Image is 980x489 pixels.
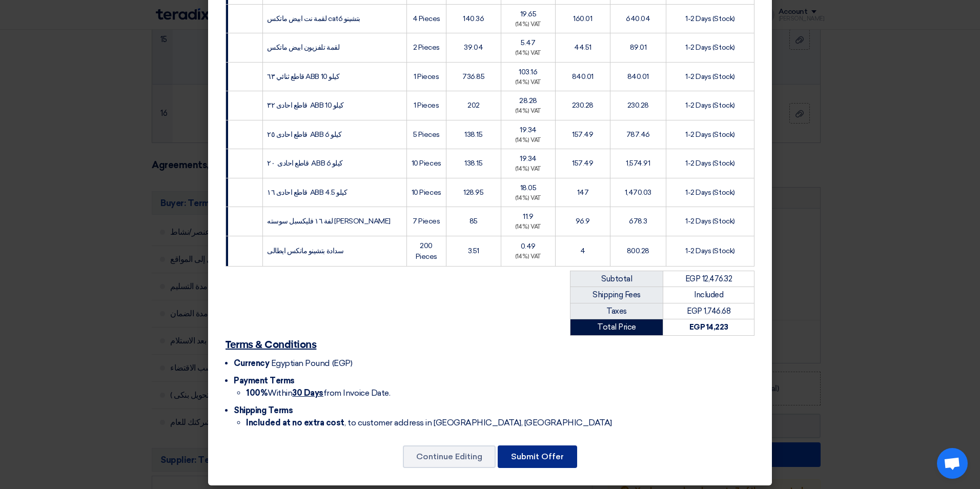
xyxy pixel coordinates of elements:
span: لقمة نت ابيض ماتكس cat6 بتشينو [267,14,360,23]
span: قاطع احادى ٣٢ ABB 10 كيلو [267,101,344,110]
div: (14%) VAT [505,49,551,58]
span: Included [694,290,723,299]
span: 640.04 [626,14,650,23]
span: EGP 1,746.68 [687,307,730,316]
span: لقمة تلفزيون ابيض ماتكس [267,43,339,52]
span: 840.01 [627,72,649,81]
span: 1 Pieces [414,72,439,81]
span: 1-2 Days (Stock) [685,43,734,52]
span: 1-2 Days (Stock) [685,130,734,139]
strong: Included at no extra cost [246,418,344,427]
button: Continue Editing [403,445,496,468]
span: 103.16 [519,68,537,76]
span: 1 Pieces [414,101,439,110]
span: 4 [580,247,585,255]
span: 787.46 [626,130,650,139]
span: 11.9 [523,212,533,221]
span: 157.49 [572,159,593,168]
span: قاطع احادى ٢٥ ABB 6 كيلو [267,130,341,139]
span: 39.04 [464,43,483,52]
strong: EGP 14,223 [689,322,728,332]
span: قاطع ثنائي ٦٣ ABB 10 كيلو [267,72,339,81]
span: 7 Pieces [413,217,440,226]
span: 28.28 [519,96,537,105]
span: 3.51 [468,247,479,255]
span: 1-2 Days (Stock) [685,159,734,168]
span: 5.47 [521,38,535,47]
span: 1-2 Days (Stock) [685,101,734,110]
button: Submit Offer [498,445,577,468]
span: 157.49 [572,130,593,139]
td: Taxes [570,303,663,319]
span: 200 Pieces [416,241,437,261]
span: 800.28 [627,247,649,255]
span: 1-2 Days (Stock) [685,14,734,23]
span: 0.49 [521,242,536,251]
span: 1-2 Days (Stock) [685,217,734,226]
span: 1,574.91 [626,159,650,168]
div: (14%) VAT [505,107,551,116]
div: (14%) VAT [505,136,551,145]
td: Shipping Fees [570,287,663,303]
span: Payment Terms [234,376,295,385]
span: سدادة بتشينو ماتكس ايطالى [267,247,343,255]
div: Open chat [937,448,968,479]
span: لفة ١٦ فليكسبل سوسته [PERSON_NAME] [267,217,391,226]
span: 202 [467,101,480,110]
strong: 100% [246,388,268,398]
span: 147 [577,188,589,197]
span: 140.36 [463,14,484,23]
span: 5 Pieces [413,130,440,139]
span: Within from Invoice Date. [246,388,390,398]
span: قاطع احادى ٢٠ ABB 6 كيلو [267,159,343,168]
span: 128.95 [463,188,483,197]
div: (14%) VAT [505,223,551,232]
span: 230.28 [627,101,649,110]
span: Egyptian Pound (EGP) [271,358,352,368]
div: (14%) VAT [505,253,551,261]
span: 96.9 [576,217,590,226]
span: 4 Pieces [413,14,440,23]
span: 138.15 [464,159,482,168]
td: EGP 12,476.32 [663,271,754,287]
span: Currency [234,358,269,368]
span: 19.34 [520,126,537,134]
u: Terms & Conditions [226,340,316,350]
span: قاطع احادى ١٦ ABB 4.5 كيلو [267,188,347,197]
span: 1,470.03 [625,188,651,197]
span: 736.85 [462,72,484,81]
span: 840.01 [572,72,594,81]
div: (14%) VAT [505,194,551,203]
span: 1-2 Days (Stock) [685,72,734,81]
span: 1-2 Days (Stock) [685,188,734,197]
span: 18.05 [520,184,537,192]
span: 2 Pieces [413,43,440,52]
u: 30 Days [292,388,323,398]
span: 89.01 [630,43,647,52]
span: 10 Pieces [412,188,441,197]
span: Shipping Terms [234,405,293,415]
td: Subtotal [570,271,663,287]
span: 230.28 [572,101,594,110]
span: 19.34 [520,154,537,163]
div: (14%) VAT [505,165,551,174]
span: 160.01 [573,14,592,23]
span: 10 Pieces [412,159,441,168]
span: 1-2 Days (Stock) [685,247,734,255]
span: 44.51 [574,43,591,52]
li: , to customer address in [GEOGRAPHIC_DATA], [GEOGRAPHIC_DATA] [246,417,754,429]
div: (14%) VAT [505,78,551,87]
span: 678.3 [629,217,647,226]
span: 19.65 [520,10,537,18]
div: (14%) VAT [505,21,551,29]
span: 85 [469,217,478,226]
span: 138.15 [464,130,482,139]
td: Total Price [570,319,663,336]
